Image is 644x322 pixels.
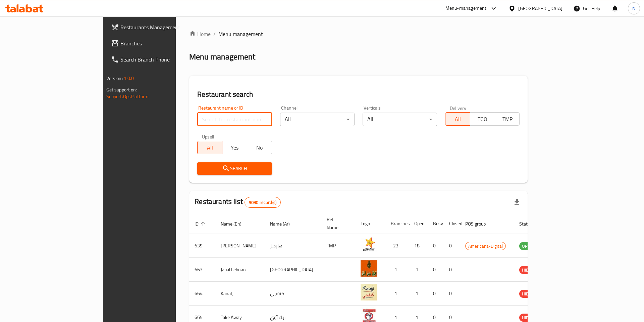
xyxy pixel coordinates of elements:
[106,35,211,51] a: Branches
[519,314,539,322] span: HIDDEN
[195,197,281,208] h2: Restaurants list
[519,314,539,322] div: HIDDEN
[428,213,444,234] th: Busy
[519,220,541,228] span: Status
[221,220,250,228] span: Name (En)
[519,242,536,250] span: OPEN
[409,213,428,234] th: Open
[632,5,635,12] span: N
[445,112,470,126] button: All
[444,258,460,282] td: 0
[470,112,495,126] button: TGO
[106,74,123,83] span: Version:
[195,220,207,228] span: ID
[197,113,272,126] input: Search for restaurant name or ID..
[385,282,409,306] td: 1
[247,141,272,154] button: No
[120,39,205,47] span: Branches
[245,197,281,208] div: Total records count
[518,5,562,12] div: [GEOGRAPHIC_DATA]
[498,114,517,124] span: TMP
[448,114,468,124] span: All
[189,30,528,38] nav: breadcrumb
[215,258,265,282] td: Jabal Lebnan
[265,258,321,282] td: [GEOGRAPHIC_DATA]
[202,134,214,139] label: Upsell
[200,143,220,153] span: All
[120,23,205,31] span: Restaurants Management
[495,112,520,126] button: TMP
[450,106,467,110] label: Delivery
[197,89,520,99] h2: Restaurant search
[519,290,539,298] div: HIDDEN
[197,162,272,175] button: Search
[409,234,428,258] td: 18
[106,85,137,94] span: Get support on:
[445,4,487,12] div: Menu-management
[444,234,460,258] td: 0
[361,260,377,277] img: Jabal Lebnan
[213,30,216,38] li: /
[519,242,536,250] div: OPEN
[519,266,539,274] span: HIDDEN
[385,258,409,282] td: 1
[245,199,280,206] span: 9090 record(s)
[361,236,377,253] img: Hardee's
[189,51,255,62] h2: Menu management
[225,143,245,153] span: Yes
[385,234,409,258] td: 23
[363,113,437,126] div: All
[120,55,205,64] span: Search Branch Phone
[321,234,355,258] td: TMP
[444,282,460,306] td: 0
[215,234,265,258] td: [PERSON_NAME]
[466,242,505,250] span: Americana-Digital
[270,220,299,228] span: Name (Ar)
[465,220,494,228] span: POS group
[222,141,247,154] button: Yes
[106,92,149,101] a: Support.OpsPlatform
[203,164,266,173] span: Search
[106,19,211,35] a: Restaurants Management
[280,113,355,126] div: All
[265,282,321,306] td: كنفجي
[250,143,269,153] span: No
[361,284,377,300] img: Kanafji
[124,74,134,83] span: 1.0.0
[444,213,460,234] th: Closed
[215,282,265,306] td: Kanafji
[355,213,385,234] th: Logo
[428,282,444,306] td: 0
[409,282,428,306] td: 1
[218,30,263,38] span: Menu management
[428,258,444,282] td: 0
[265,234,321,258] td: هارديز
[519,290,539,298] span: HIDDEN
[428,234,444,258] td: 0
[385,213,409,234] th: Branches
[106,51,211,68] a: Search Branch Phone
[473,114,492,124] span: TGO
[509,194,525,210] div: Export file
[519,266,539,274] div: HIDDEN
[409,258,428,282] td: 1
[327,215,347,232] span: Ref. Name
[197,141,222,154] button: All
